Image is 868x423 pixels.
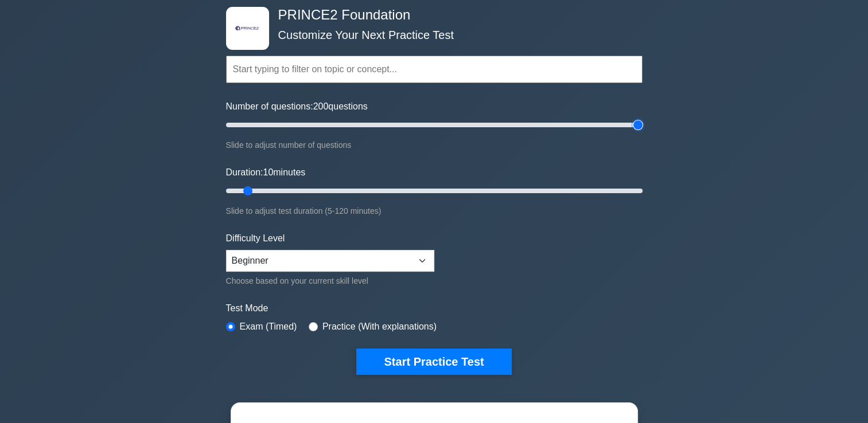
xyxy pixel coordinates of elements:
[322,320,437,334] label: Practice (With explanations)
[226,274,434,288] div: Choose based on your current skill level
[226,232,285,245] label: Difficulty Level
[226,56,643,83] input: Start typing to filter on topic or concept...
[356,348,511,375] button: Start Practice Test
[240,320,297,334] label: Exam (Timed)
[226,166,306,179] label: Duration: minutes
[274,7,586,23] h4: PRINCE2 Foundation
[313,101,329,111] span: 200
[226,301,643,315] label: Test Mode
[226,204,643,218] div: Slide to adjust test duration (5-120 minutes)
[226,100,368,113] label: Number of questions: questions
[226,138,643,152] div: Slide to adjust number of questions
[263,167,273,177] span: 10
